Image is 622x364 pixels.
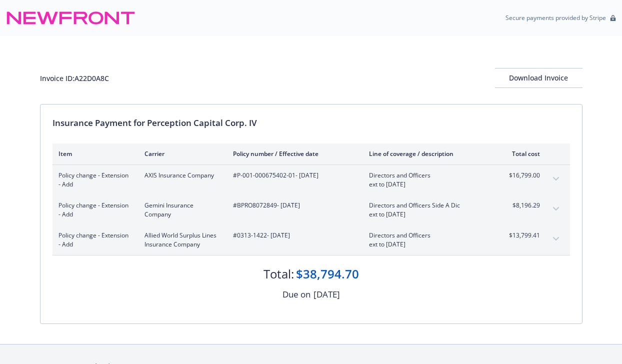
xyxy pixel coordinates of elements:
[495,68,582,88] button: Download Invoice
[52,225,570,255] div: Policy change - Extension - AddAllied World Surplus Lines Insurance Company#0313-1422- [DATE]Dire...
[369,240,486,249] span: ext to [DATE]
[263,265,294,282] div: Total:
[40,73,109,83] div: Invoice ID: A22D0A8C
[233,171,353,180] span: #P-001-000675402-01 - [DATE]
[296,265,359,282] div: $38,794.70
[369,149,486,158] div: Line of coverage / description
[58,171,128,189] span: Policy change - Extension - Add
[144,231,217,249] span: Allied World Surplus Lines Insurance Company
[548,201,564,217] button: expand content
[369,201,486,210] span: Directors and Officers Side A Dic
[369,180,486,189] span: ext to [DATE]
[144,171,217,180] span: AXIS Insurance Company
[502,171,540,180] span: $16,799.00
[52,116,570,129] div: Insurance Payment for Perception Capital Corp. IV
[282,288,310,301] div: Due on
[369,231,486,249] span: Directors and Officersext to [DATE]
[369,231,486,240] span: Directors and Officers
[369,171,486,180] span: Directors and Officers
[52,195,570,225] div: Policy change - Extension - AddGemini Insurance Company#BPRO8072849- [DATE]Directors and Officers...
[502,149,540,158] div: Total cost
[369,171,486,189] span: Directors and Officersext to [DATE]
[233,231,353,240] span: #0313-1422 - [DATE]
[313,288,340,301] div: [DATE]
[144,201,217,219] span: Gemini Insurance Company
[505,13,606,22] p: Secure payments provided by Stripe
[144,149,217,158] div: Carrier
[548,231,564,247] button: expand content
[502,231,540,240] span: $13,799.41
[548,171,564,187] button: expand content
[233,149,353,158] div: Policy number / Effective date
[369,210,486,219] span: ext to [DATE]
[58,231,128,249] span: Policy change - Extension - Add
[233,201,353,210] span: #BPRO8072849 - [DATE]
[58,149,128,158] div: Item
[495,68,582,87] div: Download Invoice
[369,201,486,219] span: Directors and Officers Side A Dicext to [DATE]
[58,201,128,219] span: Policy change - Extension - Add
[52,165,570,195] div: Policy change - Extension - AddAXIS Insurance Company#P-001-000675402-01- [DATE]Directors and Off...
[502,201,540,210] span: $8,196.29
